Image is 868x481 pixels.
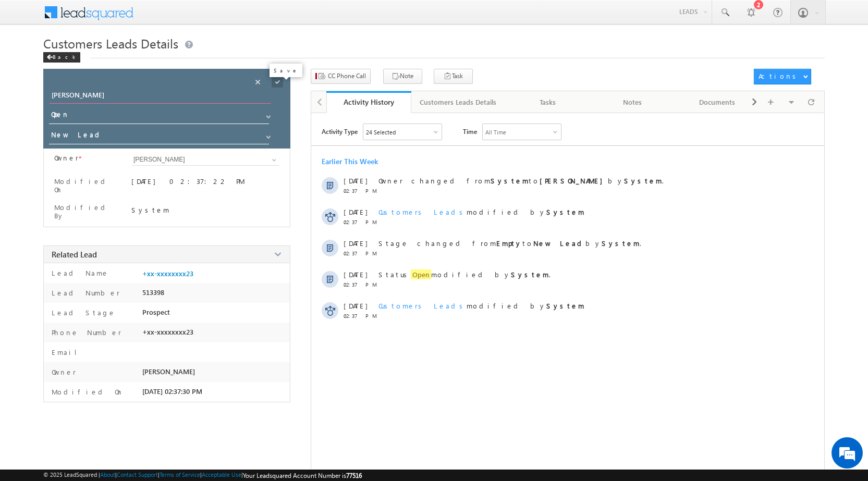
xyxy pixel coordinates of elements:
span: 02:37 PM [344,188,375,194]
label: Modified By [54,203,118,220]
strong: System [546,207,584,216]
span: [DATE] 02:37:30 PM [142,387,202,396]
span: Your Leadsquared Account Number is [243,472,362,479]
a: Show All Items [266,155,279,165]
span: [DATE] [344,239,367,248]
div: Notes [599,96,666,108]
button: Task [434,69,473,84]
p: Save [274,67,298,74]
input: Stage [49,128,269,144]
div: [DATE] 02:37:22 PM [131,177,279,191]
span: CC Phone Call [328,71,366,81]
span: Stage changed from to by . [378,239,641,248]
span: Customers Leads [378,207,467,216]
label: Lead Number [49,288,120,297]
button: Note [383,69,422,84]
div: All Time [485,129,506,135]
input: Opportunity Name Opportunity Name [50,89,271,104]
span: [DATE] [344,270,367,279]
a: Contact Support [117,471,158,478]
strong: System [491,176,529,185]
strong: System [546,301,584,310]
div: Back [43,52,80,63]
input: Status [49,108,269,124]
strong: [PERSON_NAME] [540,176,608,185]
div: Tasks [514,96,581,108]
a: Customers Leads Details [411,91,506,113]
a: Notes [591,91,676,113]
span: +xx-xxxxxxxx23 [142,328,193,336]
strong: Empty [496,239,522,248]
label: Lead Stage [49,308,116,317]
button: CC Phone Call [311,69,371,84]
span: © 2025 LeadSquared | | | | | [43,471,362,479]
div: Earlier This Week [322,156,378,166]
a: Documents [675,91,760,113]
span: Time [463,124,477,139]
button: Actions [754,69,811,84]
span: 77516 [346,472,362,479]
span: Status modified by . [378,269,551,279]
span: 02:37 PM [344,313,375,319]
span: Customers Leads Details [43,35,178,52]
span: [DATE] [344,207,367,216]
span: 02:37 PM [344,219,375,225]
div: Documents [683,96,751,108]
span: Related Lead [52,249,97,260]
span: Prospect [142,308,170,316]
span: modified by [378,301,584,310]
div: Actions [759,71,800,81]
span: [PERSON_NAME] [142,367,195,376]
strong: New Lead [533,239,585,248]
label: Modified On [54,177,118,194]
span: Activity Type [322,124,358,139]
span: 02:37 PM [344,250,375,256]
input: Type to Search [131,154,279,166]
label: Owner [54,154,79,162]
a: Terms of Service [160,471,200,478]
a: Tasks [506,91,591,113]
span: Owner changed from to by . [378,176,664,185]
label: Lead Name [49,268,109,277]
span: 02:37 PM [344,281,375,288]
span: modified by [378,207,584,216]
span: Open [411,269,431,279]
label: Modified On [49,387,124,396]
span: Customers Leads [378,301,467,310]
a: Activity History [326,91,411,113]
a: Show All Items [261,109,274,119]
span: [DATE] [344,301,367,310]
div: Activity History [334,97,404,107]
strong: System [511,270,549,279]
a: +xx-xxxxxxxx23 [142,269,193,278]
div: Owner Changed,Status Changed,Stage Changed,Source Changed,Notes & 19 more.. [363,124,442,140]
a: About [100,471,115,478]
a: Acceptable Use [202,471,241,478]
div: Customers Leads Details [420,96,496,108]
label: Email [49,348,85,356]
div: 24 Selected [366,129,396,135]
a: Show All Items [261,129,274,140]
label: Owner [49,367,76,376]
span: 513398 [142,288,164,297]
span: [DATE] [344,176,367,185]
strong: System [602,239,640,248]
div: System [131,205,279,214]
label: Phone Number [49,328,121,337]
strong: System [624,176,662,185]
